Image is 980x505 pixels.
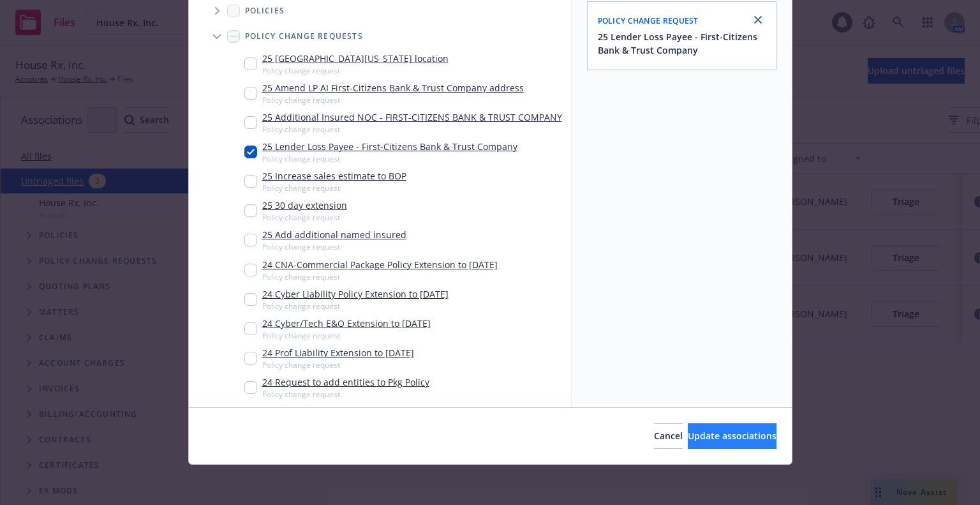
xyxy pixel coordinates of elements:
[262,94,524,105] span: Policy change request
[262,271,498,282] span: Policy change request
[262,405,435,418] a: 24 Cyber LHZ802172 Extension to [DATE]
[654,423,683,449] button: Cancel
[262,65,449,76] span: Policy change request
[262,375,429,389] a: 24 Request to add entities to Pkg Policy
[262,153,517,164] span: Policy change request
[262,183,406,193] span: Policy change request
[245,7,285,15] span: Policies
[598,15,699,26] span: Policy change request
[262,52,449,65] a: 25 [GEOGRAPHIC_DATA][US_STATE] location
[262,258,498,271] a: 24 CNA-Commercial Package Policy Extension to [DATE]
[262,212,347,223] span: Policy change request
[262,359,414,370] span: Policy change request
[262,346,414,359] a: 24 Prof Liability Extension to [DATE]
[245,33,363,40] span: Policy change requests
[262,330,431,341] span: Policy change request
[262,110,562,124] a: 25 Additional Insured NOC - FIRST-CITIZENS BANK & TRUST COMPANY
[598,30,768,57] button: 25 Lender Loss Payee - First-Citizens Bank & Trust Company
[262,169,406,183] a: 25 Increase sales estimate to BOP
[262,317,431,330] a: 24 Cyber/Tech E&O Extension to [DATE]
[262,81,524,94] a: 25 Amend LP AI First-Citizens Bank & Trust Company address
[262,228,406,241] a: 25 Add additional named insured
[262,389,429,400] span: Policy change request
[750,12,766,27] a: close
[262,301,449,312] span: Policy change request
[654,430,683,442] span: Cancel
[262,241,406,252] span: Policy change request
[688,423,776,449] button: Update associations
[262,199,347,212] a: 25 30 day extension
[262,287,449,301] a: 24 Cyber Liability Policy Extension to [DATE]
[688,430,776,442] span: Update associations
[262,124,562,135] span: Policy change request
[262,140,517,153] a: 25 Lender Loss Payee - First-Citizens Bank & Trust Company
